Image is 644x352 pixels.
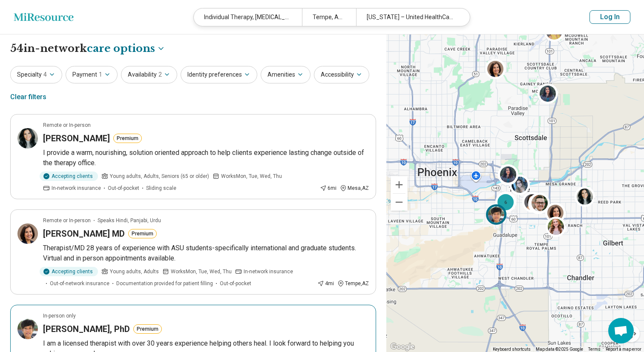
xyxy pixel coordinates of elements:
[495,192,516,212] div: 6
[146,184,176,192] span: Sliding scale
[43,217,91,224] p: Remote or In-person
[98,217,161,224] span: Speaks Hindi, Panjabi, Urdu
[495,192,516,212] div: 2
[10,87,46,107] div: Clear filters
[110,268,159,275] span: Young adults, Adults
[10,41,165,56] h1: 54 in-network
[588,347,601,352] a: Terms (opens in new tab)
[43,132,110,144] h3: [PERSON_NAME]
[340,184,369,192] div: Mesa , AZ
[314,66,369,83] button: Accessibility
[40,172,98,181] div: Accepting clients
[87,41,165,56] button: Care options
[221,172,282,180] span: Works Mon, Tue, Wed, Thu
[589,10,630,24] button: Log In
[110,172,209,180] span: Young adults, Adults, Seniors (65 or older)
[317,280,334,287] div: 4 mi
[606,347,641,352] a: Report a map error
[244,268,293,275] span: In-network insurance
[43,148,369,168] p: I provide a warm, nourishing, solution oriented approach to help clients experience lasting chang...
[261,66,310,83] button: Amenities
[108,184,139,192] span: Out-of-pocket
[43,243,369,263] p: Therapist/MD 28 years of experience with ASU students-specifically international and graduate stu...
[356,9,464,26] div: [US_STATE] – United HealthCare Student Resources
[171,268,232,275] span: Works Mon, Tue, Wed, Thu
[43,312,76,320] p: In-person only
[43,228,125,240] h3: [PERSON_NAME] MD
[302,9,356,26] div: Tempe, AZ 85281
[87,41,155,56] span: care options
[50,280,109,287] span: Out-of-network insurance
[66,66,118,83] button: Payment1
[181,66,257,83] button: Identity preferences
[133,324,162,334] button: Premium
[10,66,62,83] button: Specialty4
[116,280,213,287] span: Documentation provided for patient filling
[43,323,130,335] h3: [PERSON_NAME], PhD
[121,66,177,83] button: Availability2
[320,184,336,192] div: 6 mi
[194,9,302,26] div: Individual Therapy, [MEDICAL_DATA] (PTSD), Racial/Cultural Oppression or Trauma
[99,70,102,79] span: 1
[337,280,369,287] div: Tempe , AZ
[220,280,251,287] span: Out-of-pocket
[391,176,408,193] button: Zoom in
[40,267,98,276] div: Accepting clients
[43,70,47,79] span: 4
[52,184,101,192] span: In-network insurance
[608,318,634,343] div: Open chat
[536,347,583,352] span: Map data ©2025 Google
[113,134,142,143] button: Premium
[128,229,157,238] button: Premium
[391,194,408,211] button: Zoom out
[43,121,91,129] p: Remote or In-person
[158,70,162,79] span: 2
